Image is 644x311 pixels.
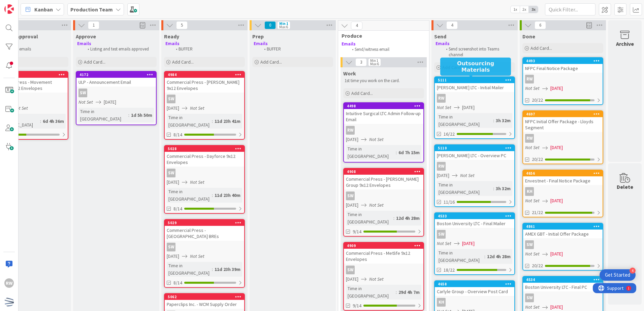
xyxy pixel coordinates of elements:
div: Time in [GEOGRAPHIC_DATA] [167,114,212,129]
div: 5111[PERSON_NAME] LTC - Initial Mailer [435,77,514,92]
div: NFPC Initial Offer Package - Lloyds Segment [523,117,603,132]
div: 4172 [76,72,156,78]
span: [DATE] [346,276,358,283]
i: Not Set [525,304,540,310]
img: avatar [4,297,14,307]
span: Ready [164,33,179,40]
p: 1st time you work on the card. [345,78,423,83]
a: 4697NFPC Initial Offer Package - Lloyds SegmentRWNot Set[DATE]20/22 [522,110,603,164]
div: NFPC Final Notice Package [523,64,603,73]
div: 3h 32m [494,185,512,192]
div: Min 1 [279,22,288,25]
span: [DATE] [462,240,475,247]
div: Commercial Press - [PERSON_NAME] 9x12 Envelopes [165,78,244,93]
div: Commercial Press - [PERSON_NAME] Group 9x12 Envelopes [344,175,423,189]
img: Visit kanbanzone.com [4,4,14,14]
span: 8/14 [173,205,182,212]
div: Archive [616,40,634,48]
span: [DATE] [104,99,116,106]
div: 3h 32m [494,117,512,124]
span: Done [522,33,535,40]
strong: Emails [165,41,180,46]
i: Not Set [369,202,384,208]
span: 5 [176,21,188,29]
span: : [493,117,494,124]
div: 4498Intuitive Surgical LTC Admin Follow-up Email [344,103,423,124]
div: 4909 [344,243,423,249]
div: 4656Envestnet - Final Notice Package [523,170,603,185]
div: 4534 [526,277,603,282]
div: SW [165,169,244,177]
div: 4498 [347,104,423,108]
div: SW [435,230,514,239]
strong: Emails [342,41,356,47]
div: 4172 [79,72,156,77]
div: Delete [617,183,633,191]
div: 4656 [523,170,603,176]
div: Commercial Press - [GEOGRAPHIC_DATA] BREs [165,226,244,241]
div: 4984 [168,72,244,77]
span: 20/22 [532,97,543,104]
span: [DATE] [550,304,563,311]
span: [DATE] [167,179,179,186]
span: 9/14 [353,302,361,309]
span: [DATE] [550,144,563,151]
i: Not Set [437,240,451,246]
div: SW [525,240,534,249]
div: SW [437,230,446,239]
div: SW [344,266,423,274]
strong: Emails [77,41,91,46]
span: : [396,149,397,156]
span: [DATE] [346,136,358,143]
li: BUFFER [172,46,244,52]
div: 4 [630,268,636,274]
span: Add Card... [84,59,105,65]
div: RW [4,278,14,288]
div: RW [525,75,534,83]
div: 5062Paperclips Inc. - WCM Supply Order [165,294,244,309]
i: Not Set [525,198,540,204]
a: 4498Intuitive Surgical LTC Admin Follow-up EmailRW[DATE]Not SetTime in [GEOGRAPHIC_DATA]:6d 7h 15m [343,102,424,163]
a: 5110[PERSON_NAME] LTC - Overview PCRW[DATE]Not SetTime in [GEOGRAPHIC_DATA]:3h 32m11/16 [434,144,515,207]
a: 4861AMEX GBT - Initial Offer PackageSWNot Set[DATE]20/22 [522,223,603,271]
div: 6d 4h 36m [41,117,66,125]
div: SW [167,95,175,103]
div: 29d 4h 7m [397,288,421,296]
div: 4533 [438,214,514,218]
span: 0 [264,21,276,29]
span: : [212,266,213,273]
div: Get Started [605,272,630,278]
li: Send/witness email [348,47,421,52]
div: 5029Commercial Press - [GEOGRAPHIC_DATA] BREs [165,220,244,241]
li: Send screenshot into Teams channel [442,46,514,58]
div: 4658 [435,281,514,287]
span: [DATE] [167,253,179,260]
div: 4498 [344,103,423,109]
div: 4656 [526,171,603,176]
div: KH [437,298,446,307]
i: Not Set [369,276,384,282]
span: Add Card... [351,90,373,96]
div: 5028 [168,146,244,151]
div: Time in [GEOGRAPHIC_DATA] [78,108,128,123]
span: 4 [446,21,458,29]
div: Commercial Press - Metlife 9x12 Envelopes [344,249,423,264]
div: SW [76,89,156,97]
div: 5111 [438,78,514,82]
div: 4908Commercial Press - [PERSON_NAME] Group 9x12 Envelopes [344,169,423,189]
div: SW [523,293,603,302]
span: : [493,185,494,192]
div: 5110[PERSON_NAME] LTC - Overview PC [435,145,514,160]
div: Time in [GEOGRAPHIC_DATA] [437,181,493,196]
div: RW [437,162,446,171]
div: 4909Commercial Press - Metlife 9x12 Envelopes [344,243,423,264]
span: [DATE] [167,105,179,112]
div: 4697 [526,112,603,116]
span: : [396,288,397,296]
span: 1x [511,6,520,13]
span: 3x [529,6,538,13]
div: 4908 [344,169,423,175]
i: Not Set [13,105,28,111]
i: Not Set [525,144,540,150]
span: : [484,253,485,260]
